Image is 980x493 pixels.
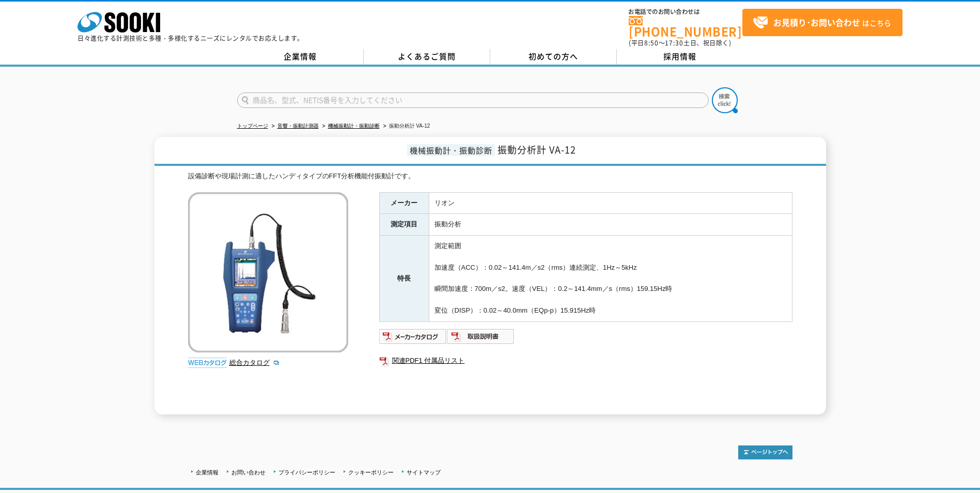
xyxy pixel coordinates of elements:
[348,469,394,475] a: クッキーポリシー
[447,328,515,345] img: 取扱説明書
[196,469,219,475] a: 企業情報
[237,49,364,65] a: 企業情報
[328,123,380,129] a: 機械振動計・振動診断
[665,38,683,48] span: 17:30
[381,121,430,132] li: 振動分析計 VA-12
[742,9,903,36] a: お見積り･お問い合わせはこちら
[277,123,319,129] a: 音響・振動計測器
[712,87,738,113] img: btn_search.png
[278,469,335,475] a: プライバシーポリシー
[407,469,441,475] a: サイトマップ
[77,35,304,41] p: 日々進化する計測技術と多種・多様化するニーズにレンタルでお応えします。
[379,214,429,236] th: 測定項目
[617,49,743,65] a: 採用情報
[379,192,429,214] th: メーカー
[237,123,268,129] a: トップページ
[188,171,792,182] div: 設備診断や現場計測に適したハンディタイプのFFT分析機能付振動計です。
[528,51,578,62] span: 初めての方へ
[644,38,659,48] span: 8:50
[738,445,792,459] img: トップページへ
[753,15,891,30] span: はこちら
[497,143,576,157] span: 振動分析計 VA-12
[429,236,792,322] td: 測定範囲 加速度（ACC）：0.02～141.4m／s2（rms）連続測定、1Hz～5kHz 瞬間加速度：700m／s2。速度（VEL）：0.2～141.4mm／s（rms）159.15Hz時 ...
[237,93,709,108] input: 商品名、型式、NETIS番号を入力してください
[379,236,429,322] th: 特長
[379,354,792,367] a: 関連PDF1 付属品リスト
[773,16,860,28] strong: お見積り･お問い合わせ
[188,358,227,368] img: webカタログ
[379,335,447,343] a: メーカーカタログ
[629,9,742,15] span: お電話でのお問い合わせは
[188,192,348,352] img: 振動分析計 VA-12
[364,49,490,65] a: よくあるご質問
[447,335,515,343] a: 取扱説明書
[379,328,447,345] img: メーカーカタログ
[407,144,495,156] span: 機械振動計・振動診断
[429,192,792,214] td: リオン
[429,214,792,236] td: 振動分析
[490,49,617,65] a: 初めての方へ
[629,16,742,37] a: [PHONE_NUMBER]
[229,359,280,366] a: 総合カタログ
[629,38,731,48] span: (平日 ～ 土日、祝日除く)
[231,469,266,475] a: お問い合わせ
